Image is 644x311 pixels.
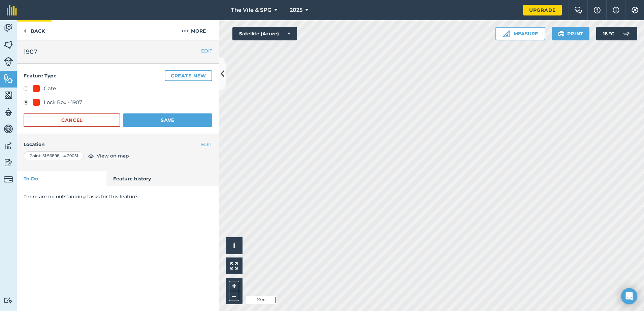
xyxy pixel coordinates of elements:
[603,27,614,40] span: 16 ° C
[201,47,212,55] button: EDIT
[4,158,13,168] img: svg+xml;base64,PD94bWwgdmVyc2lvbj0iMS4wIiBlbmNvZGluZz0idXRmLTgiPz4KPCEtLSBHZW5lcmF0b3I6IEFkb2JlIE...
[4,90,13,100] img: svg+xml;base64,PHN2ZyB4bWxucz0iaHR0cDovL3d3dy53My5vcmcvMjAwMC9zdmciIHdpZHRoPSI1NiIgaGVpZ2h0PSI2MC...
[88,152,129,160] button: View on map
[4,175,13,184] img: svg+xml;base64,PD94bWwgdmVyc2lvbj0iMS4wIiBlbmNvZGluZz0idXRmLTgiPz4KPCEtLSBHZW5lcmF0b3I6IEFkb2JlIE...
[201,141,212,148] button: EDIT
[4,107,13,117] img: svg+xml;base64,PD94bWwgdmVyc2lvbj0iMS4wIiBlbmNvZGluZz0idXRmLTgiPz4KPCEtLSBHZW5lcmF0b3I6IEFkb2JlIE...
[123,113,212,127] button: Save
[4,57,13,66] img: svg+xml;base64,PD94bWwgdmVyc2lvbj0iMS4wIiBlbmNvZGluZz0idXRmLTgiPz4KPCEtLSBHZW5lcmF0b3I6IEFkb2JlIE...
[97,152,129,160] span: View on map
[165,70,212,81] button: Create new
[596,27,637,40] button: 16 °C
[88,152,94,160] img: svg+xml;base64,PHN2ZyB4bWxucz0iaHR0cDovL3d3dy53My5vcmcvMjAwMC9zdmciIHdpZHRoPSIxOCIgaGVpZ2h0PSIyNC...
[229,281,239,291] button: +
[44,84,56,93] div: Gate
[558,30,565,38] img: svg+xml;base64,PHN2ZyB4bWxucz0iaHR0cDovL3d3dy53My5vcmcvMjAwMC9zdmciIHdpZHRoPSIxOSIgaGVpZ2h0PSIyNC...
[168,20,219,40] button: More
[24,27,27,35] img: svg+xml;base64,PHN2ZyB4bWxucz0iaHR0cDovL3d3dy53My5vcmcvMjAwMC9zdmciIHdpZHRoPSI5IiBoZWlnaHQ9IjI0Ii...
[182,27,188,35] img: svg+xml;base64,PHN2ZyB4bWxucz0iaHR0cDovL3d3dy53My5vcmcvMjAwMC9zdmciIHdpZHRoPSIyMCIgaGVpZ2h0PSIyNC...
[4,297,13,304] img: svg+xml;base64,PD94bWwgdmVyc2lvbj0iMS4wIiBlbmNvZGluZz0idXRmLTgiPz4KPCEtLSBHZW5lcmF0b3I6IEFkb2JlIE...
[4,124,13,134] img: svg+xml;base64,PD94bWwgdmVyc2lvbj0iMS4wIiBlbmNvZGluZz0idXRmLTgiPz4KPCEtLSBHZW5lcmF0b3I6IEFkb2JlIE...
[24,113,120,127] button: Cancel
[631,7,639,13] img: A cog icon
[24,47,212,57] h2: 1907
[503,30,510,37] img: Ruler icon
[24,151,84,160] div: Point : 51.56898 , -4.29051
[621,288,637,304] div: Open Intercom Messenger
[4,23,13,33] img: svg+xml;base64,PD94bWwgdmVyc2lvbj0iMS4wIiBlbmNvZGluZz0idXRmLTgiPz4KPCEtLSBHZW5lcmF0b3I6IEFkb2JlIE...
[4,141,13,151] img: svg+xml;base64,PD94bWwgdmVyc2lvbj0iMS4wIiBlbmNvZGluZz0idXRmLTgiPz4KPCEtLSBHZW5lcmF0b3I6IEFkb2JlIE...
[24,70,212,81] h4: Feature Type
[17,171,106,186] a: To-Do
[44,98,82,106] div: Lock Box - 1907
[495,27,545,40] button: Measure
[24,141,212,148] h4: Location
[106,171,219,186] a: Feature history
[232,27,297,40] button: Satellite (Azure)
[230,262,238,270] img: Four arrows, one pointing top left, one top right, one bottom right and the last bottom left
[593,7,601,13] img: A question mark icon
[574,7,582,13] img: Two speech bubbles overlapping with the left bubble in the forefront
[620,27,633,40] img: svg+xml;base64,PD94bWwgdmVyc2lvbj0iMS4wIiBlbmNvZGluZz0idXRmLTgiPz4KPCEtLSBHZW5lcmF0b3I6IEFkb2JlIE...
[523,5,562,15] a: Upgrade
[233,241,235,250] span: i
[4,73,13,83] img: svg+xml;base64,PHN2ZyB4bWxucz0iaHR0cDovL3d3dy53My5vcmcvMjAwMC9zdmciIHdpZHRoPSI1NiIgaGVpZ2h0PSI2MC...
[290,6,302,14] span: 2025
[17,20,52,40] a: Back
[24,193,212,200] p: There are no outstanding tasks for this feature.
[4,40,13,50] img: svg+xml;base64,PHN2ZyB4bWxucz0iaHR0cDovL3d3dy53My5vcmcvMjAwMC9zdmciIHdpZHRoPSI1NiIgaGVpZ2h0PSI2MC...
[7,5,17,15] img: fieldmargin Logo
[552,27,590,40] button: Print
[231,6,271,14] span: The Vile & SPG
[613,6,619,14] img: svg+xml;base64,PHN2ZyB4bWxucz0iaHR0cDovL3d3dy53My5vcmcvMjAwMC9zdmciIHdpZHRoPSIxNyIgaGVpZ2h0PSIxNy...
[226,237,243,254] button: i
[229,291,239,301] button: –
